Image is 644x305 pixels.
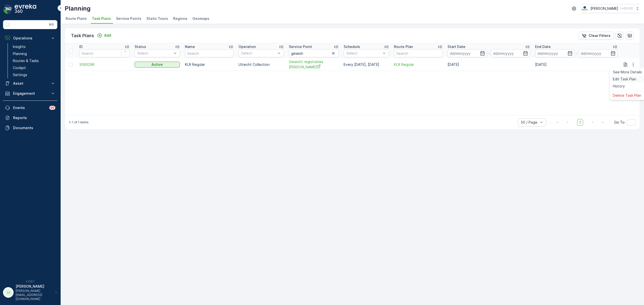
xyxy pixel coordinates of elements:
[79,49,130,57] input: Search
[16,284,53,289] p: [PERSON_NAME]
[3,33,57,43] button: Operations
[581,4,640,13] button: [PERSON_NAME](+02:00)
[13,115,55,120] p: Reports
[192,16,209,21] span: Geomaps
[394,62,442,67] a: KLR Regular
[3,284,57,301] button: JJ[PERSON_NAME][PERSON_NAME][EMAIL_ADDRESS][DOMAIN_NAME]
[4,288,12,296] div: JJ
[611,76,644,83] a: Edit Task Plan
[71,32,94,39] p: Task Plans
[13,36,47,41] p: Operations
[448,44,465,49] p: Start Date
[185,49,233,57] input: Search
[620,7,633,11] p: ( +02:00 )
[448,49,487,57] input: dd/mm/yyyy
[346,51,381,56] p: Select
[491,49,530,57] input: dd/mm/yyyy
[3,280,57,283] span: v 1.50.1
[11,64,57,71] a: Cockpit
[11,71,57,78] a: Settings
[576,50,577,56] p: -
[578,49,618,57] input: dd/mm/yyyy
[11,50,57,57] a: Planning
[581,6,588,11] img: basis-logo_rgb2x.png
[185,62,233,67] p: KLR Regular
[589,33,611,38] p: Clear Filters
[3,88,57,98] button: Engagement
[3,113,57,123] a: Reports
[238,62,284,67] p: Utrecht Collection
[146,16,168,21] span: Static Tours
[579,32,614,40] button: Clear Filters
[535,44,551,49] p: End Date
[613,77,636,82] span: Edit Task Plan
[3,78,57,88] button: Asset
[344,62,389,67] p: Every [DATE], [DATE]
[13,58,39,63] p: Routes & Tasks
[614,120,625,125] span: Go To
[488,50,490,56] p: -
[50,106,54,110] p: 99
[15,4,36,14] img: logo_dark-DEwI_e13.png
[3,123,57,133] a: Documents
[137,51,172,56] p: Select
[445,58,533,71] td: [DATE]
[13,51,27,56] p: Planning
[69,63,73,67] div: Toggle Row Selected
[151,62,163,67] p: Active
[590,6,618,11] p: [PERSON_NAME]
[16,289,53,301] p: [PERSON_NAME][EMAIL_ADDRESS][DOMAIN_NAME]
[344,44,360,49] p: Schedule
[238,44,256,49] p: Operation
[66,16,87,21] span: Route Plans
[613,93,641,98] span: Delete Task Plan
[95,32,113,38] button: Add
[613,84,625,89] span: History
[69,120,89,124] p: 1-1 of 1 items
[13,105,46,110] p: Events
[611,69,644,76] a: See More Details
[135,62,180,68] button: Active
[394,49,442,57] input: Search
[13,91,47,96] p: Engagement
[613,70,642,75] span: See More Details
[13,125,55,130] p: Documents
[65,5,91,13] p: Planning
[289,49,339,57] input: Search
[289,44,312,49] p: Service Point
[289,59,339,70] span: Gewicht registraties [PERSON_NAME]
[13,72,27,77] p: Settings
[116,16,141,21] span: Service Points
[11,43,57,50] a: Insights
[241,51,276,56] p: Select
[11,57,57,64] a: Routes & Tasks
[13,81,47,86] p: Asset
[3,103,57,113] a: Events99
[13,44,26,49] p: Insights
[289,59,339,70] a: Gewicht registraties klépierre
[3,4,13,14] img: logo
[13,65,26,70] p: Cockpit
[535,49,574,57] input: dd/mm/yyyy
[92,16,111,21] span: Task Plans
[533,58,620,71] td: [DATE]
[577,119,583,126] span: 1
[104,33,111,38] p: Add
[135,44,146,49] p: Status
[49,23,54,27] p: ⌘B
[394,44,413,49] p: Route Plan
[79,44,83,49] p: ID
[173,16,187,21] span: Regions
[79,62,130,67] a: 5093296
[185,44,195,49] p: Name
